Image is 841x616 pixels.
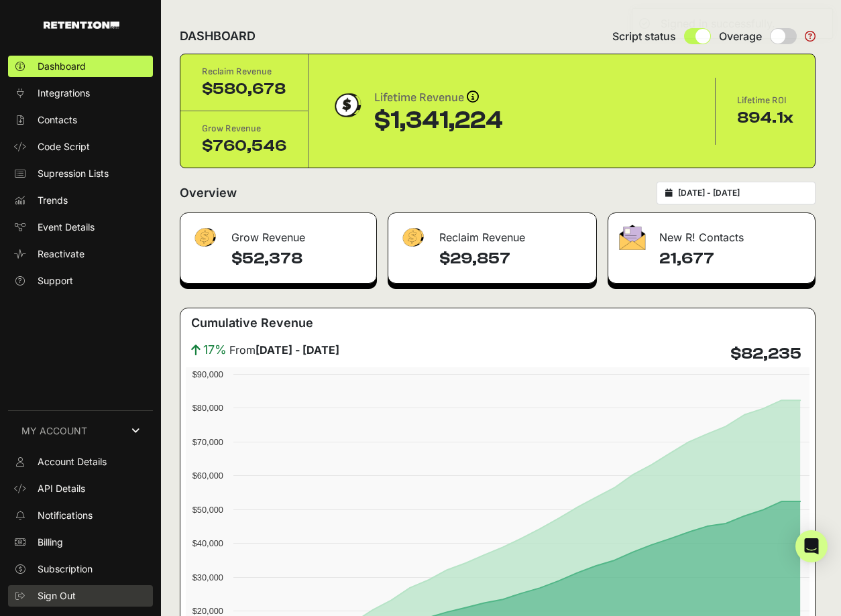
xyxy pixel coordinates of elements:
div: Grow Revenue [202,122,286,135]
span: Contacts [38,113,77,127]
h2: Overview [180,184,237,202]
span: From [229,342,339,358]
div: 894.1x [737,107,793,129]
a: Code Script [8,136,153,158]
span: 17% [203,341,227,359]
div: Signed in successfully. [661,15,775,32]
a: MY ACCOUNT [8,410,153,451]
text: $90,000 [192,369,223,379]
strong: [DATE] - [DATE] [256,343,339,357]
h4: $29,857 [439,248,585,269]
div: Grow Revenue [180,213,376,253]
span: Support [38,274,73,288]
span: Account Details [38,455,107,469]
a: Account Details [8,451,153,473]
span: Dashboard [38,60,86,73]
div: Lifetime Revenue [374,88,503,107]
span: Script status [612,28,676,44]
a: Reactivate [8,243,153,265]
text: $60,000 [192,471,223,481]
a: Trends [8,190,153,211]
span: Subscription [38,562,93,576]
a: Contacts [8,109,153,131]
text: $70,000 [192,437,223,447]
span: Trends [38,194,68,207]
img: fa-envelope-19ae18322b30453b285274b1b8af3d052b27d846a4fbe8435d1a52b978f639a2.png [619,225,646,250]
span: Integrations [38,86,90,100]
span: Supression Lists [38,167,109,180]
span: Code Script [38,140,90,153]
a: Integrations [8,82,153,104]
a: Dashboard [8,56,153,77]
text: $50,000 [192,505,223,515]
span: Billing [38,536,63,549]
a: Supression Lists [8,163,153,184]
a: Billing [8,532,153,553]
text: $30,000 [192,572,223,582]
h4: $82,235 [730,343,801,365]
h2: DASHBOARD [180,27,256,46]
img: fa-dollar-13500eef13a19c4ab2b9ed9ad552e47b0d9fc28b02b83b90ba0e00f96d6372e9.png [399,225,426,251]
text: $40,000 [192,538,223,548]
text: $80,000 [192,403,223,413]
span: Notifications [38,509,93,522]
h3: Cumulative Revenue [191,314,313,332]
a: Event Details [8,217,153,238]
div: $760,546 [202,135,286,157]
div: Lifetime ROI [737,94,793,107]
span: API Details [38,482,85,495]
h4: 21,677 [659,248,804,269]
a: Subscription [8,558,153,580]
div: Reclaim Revenue [202,65,286,78]
a: Notifications [8,505,153,526]
img: Retention.com [44,21,119,29]
h4: $52,378 [231,248,366,269]
div: Reclaim Revenue [388,213,596,253]
img: dollar-coin-05c43ed7efb7bc0c12610022525b4bbbb207c7efeef5aecc26f025e68dcafac9.png [330,88,363,122]
a: Support [8,270,153,292]
span: MY ACCOUNT [21,424,87,438]
text: $20,000 [192,606,223,616]
span: Reactivate [38,247,85,261]
div: Open Intercom Messenger [795,530,828,562]
img: fa-dollar-13500eef13a19c4ab2b9ed9ad552e47b0d9fc28b02b83b90ba0e00f96d6372e9.png [191,225,218,251]
div: New R! Contacts [608,213,815,253]
a: API Details [8,478,153,499]
span: Event Details [38,221,95,234]
div: $580,678 [202,78,286,100]
div: $1,341,224 [374,107,503,134]
a: Sign Out [8,585,153,607]
span: Sign Out [38,589,76,603]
